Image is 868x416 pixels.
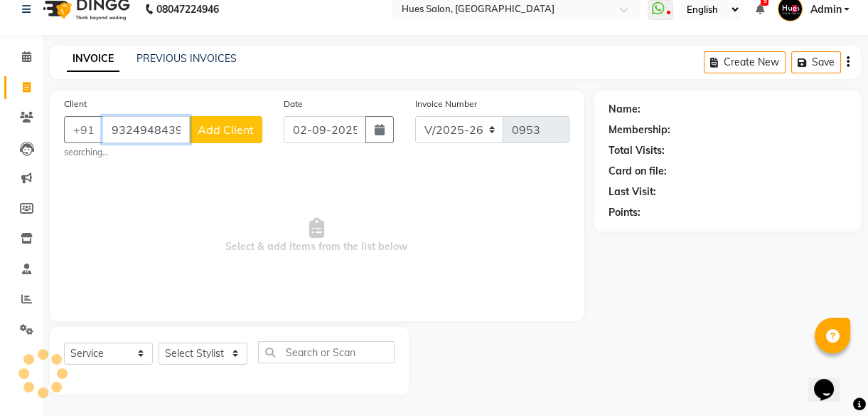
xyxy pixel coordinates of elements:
iframe: chat widget [808,359,854,402]
a: 5 [755,3,763,16]
input: Search or Scan [258,341,395,363]
button: Save [791,51,841,73]
label: Date [284,98,303,110]
span: Admin [810,2,841,17]
button: Add Client [189,116,262,143]
a: INVOICE [67,46,119,72]
small: searching... [64,146,262,159]
button: Create New [704,51,786,73]
div: Total Visits: [609,143,665,158]
label: Invoice Number [415,98,477,110]
div: Name: [609,102,641,117]
span: Add Client [198,123,254,137]
label: Client [64,98,87,110]
a: PREVIOUS INVOICES [136,52,237,65]
input: Search by Name/Mobile/Email/Code [102,116,190,143]
div: Card on file: [609,164,667,179]
span: Select & add items from the list below [64,165,569,307]
div: Membership: [609,123,670,137]
div: Points: [609,205,641,220]
button: +91 [64,116,104,143]
div: Last Visit: [609,184,656,199]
